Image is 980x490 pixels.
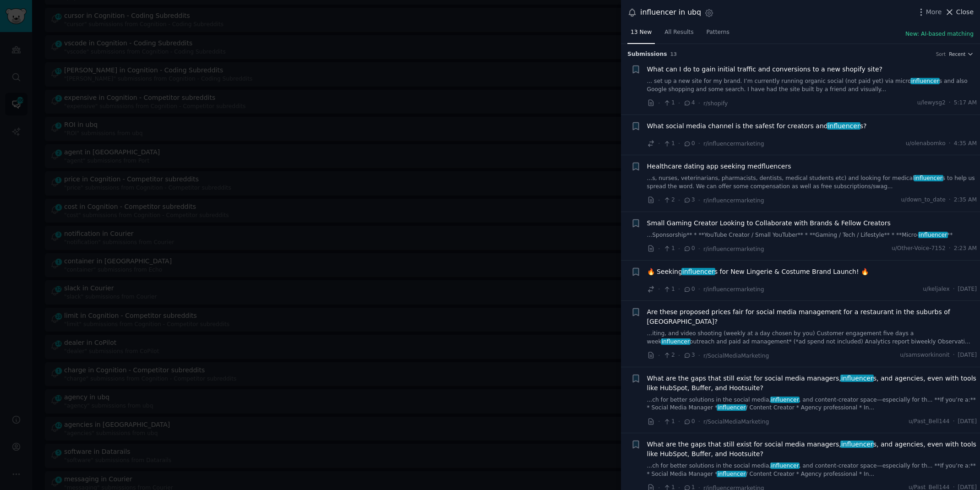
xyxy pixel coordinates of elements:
span: 2 [663,196,675,204]
span: · [658,284,660,294]
span: 13 [670,51,677,57]
span: 0 [683,418,695,426]
span: 4:35 AM [954,140,977,148]
span: · [658,351,660,360]
span: influencer [717,471,746,477]
span: Small Gaming Creator Looking to Collaborate with Brands & Fellow Creators [647,218,891,228]
span: · [698,417,700,426]
span: · [698,139,700,148]
span: influencer [661,338,691,345]
a: 13 New [627,25,655,44]
span: · [678,244,680,254]
span: influencer [827,122,861,130]
span: influencer [770,463,800,469]
span: All Results [664,28,693,37]
span: · [698,284,700,294]
span: 13 New [631,28,652,37]
span: · [953,351,955,359]
span: 🔥 Seeking s for New Lingerie & Costume Brand Launch! 🔥 [647,267,869,277]
span: r/shopify [703,100,728,107]
span: 0 [683,285,695,294]
span: influencer [770,397,800,403]
span: influencer [918,232,948,238]
span: influencer [717,404,746,411]
a: ...s, nurses, veterinarians, pharmacists, dentists, medical students etc) and looking for medical... [647,174,977,191]
span: More [926,7,942,17]
a: Healthcare dating app seeking medfluencers [647,162,791,171]
span: · [953,418,955,426]
span: What are the gaps that still exist for social media managers, s, and agencies, even with tools li... [647,374,977,393]
span: · [949,140,951,148]
span: Submission s [627,50,667,59]
span: u/Past_Bell144 [909,418,950,426]
span: Recent [949,51,965,57]
span: u/olenabomko [906,140,946,148]
div: Sort [936,51,946,57]
span: 2:23 AM [954,245,977,253]
span: [DATE] [958,418,977,426]
a: What are the gaps that still exist for social media managers,influencers, and agencies, even with... [647,440,977,459]
span: 1 [663,285,675,294]
a: ...ch for better solutions in the social media,influencer, and content-creator space—especially f... [647,396,977,412]
a: 🔥 Seekinginfluencers for New Lingerie & Costume Brand Launch! 🔥 [647,267,869,277]
span: 2 [663,351,675,359]
span: u/lewysg2 [917,99,946,107]
span: r/SocialMediaMarketing [703,419,769,425]
button: More [916,7,942,17]
span: · [678,139,680,148]
span: u/samsworkinonit [900,351,949,359]
a: What can I do to gain initial traffic and conversions to a new shopify site? [647,65,882,74]
span: · [678,351,680,360]
span: What social media channel is the safest for creators and s? [647,121,867,131]
span: influencer [914,175,943,181]
span: 0 [683,245,695,253]
span: · [949,99,951,107]
span: · [698,244,700,254]
div: influencer in ubq [640,7,701,18]
span: influencer [840,441,874,448]
span: · [658,244,660,254]
button: New: AI-based matching [905,30,974,38]
span: r/SocialMediaMarketing [703,353,769,359]
span: · [658,196,660,205]
span: 3 [683,196,695,204]
span: · [658,417,660,426]
span: u/keljalex [923,285,949,294]
span: 1 [663,418,675,426]
span: · [953,285,955,294]
span: · [678,417,680,426]
span: 4 [683,99,695,107]
span: r/influencermarketing [703,286,764,293]
a: ... set up a new site for my brand. I’m currently running organic social (not paid yet) via micro... [647,77,977,93]
span: 1 [663,99,675,107]
span: · [678,196,680,205]
span: · [658,139,660,148]
a: ...Sponsorship** * **YouTube Creator / Small YouTuber** * **Gaming / Tech / Lifestyle** * **Micro... [647,231,977,240]
span: What are the gaps that still exist for social media managers, s, and agencies, even with tools li... [647,440,977,459]
span: Patterns [707,28,730,37]
a: ...iting, and video shooting (weekly at a day chosen by you) Customer engagement five days a week... [647,330,977,346]
span: 5:17 AM [954,99,977,107]
span: u/down_to_date [901,196,946,204]
span: r/influencermarketing [703,141,764,147]
span: r/influencermarketing [703,197,764,204]
span: 1 [663,245,675,253]
a: Patterns [703,25,733,44]
button: Recent [949,51,974,57]
span: · [949,245,951,253]
span: · [678,98,680,108]
span: · [949,196,951,204]
span: [DATE] [958,285,977,294]
span: [DATE] [958,351,977,359]
a: All Results [661,25,697,44]
span: Close [956,7,974,17]
span: r/influencermarketing [703,246,764,252]
span: influencer [840,375,874,382]
a: Are these proposed prices fair for social media management for a restaurant in the suburbs of [GE... [647,307,977,327]
span: influencer [681,268,715,275]
span: · [678,284,680,294]
span: 3 [683,351,695,359]
a: ...ch for better solutions in the social media,influencer, and content-creator space—especially f... [647,462,977,478]
a: What social media channel is the safest for creators andinfluencers? [647,121,867,131]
